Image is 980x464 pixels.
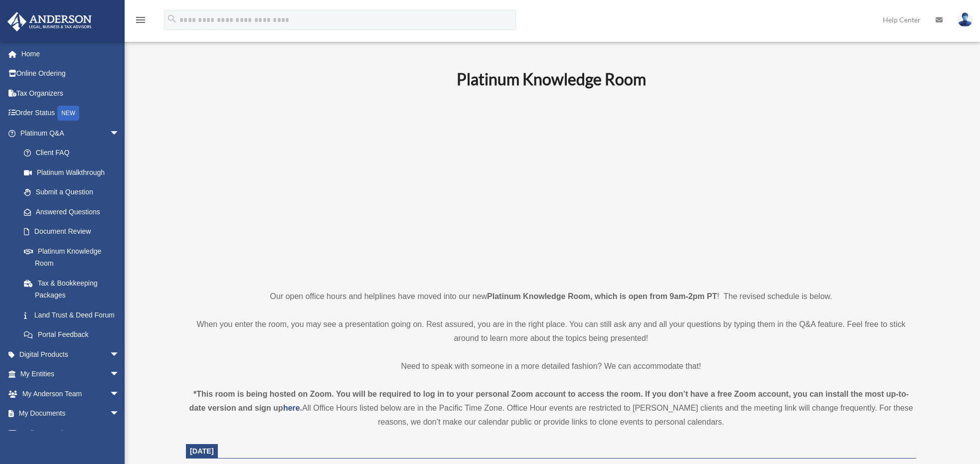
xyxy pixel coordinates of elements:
div: NEW [57,106,79,121]
span: arrow_drop_down [110,364,130,385]
span: arrow_drop_down [110,384,130,404]
a: Home [7,44,135,64]
span: arrow_drop_down [110,404,130,424]
strong: . [300,404,302,412]
a: here [283,404,300,412]
a: Platinum Q&Aarrow_drop_down [7,123,135,143]
a: Tax & Bookkeeping Packages [14,273,135,305]
span: arrow_drop_down [110,123,130,144]
span: arrow_drop_down [110,344,130,365]
a: Online Ordering [7,64,135,84]
img: User Pic [958,12,973,27]
strong: *This room is being hosted on Zoom. You will be required to log in to your personal Zoom account ... [189,390,909,412]
a: Order StatusNEW [7,103,135,124]
a: menu [135,17,147,26]
b: Platinum Knowledge Room [457,69,646,89]
a: Client FAQ [14,143,135,163]
i: search [166,13,177,24]
a: Platinum Knowledge Room [14,241,130,273]
p: Need to speak with someone in a more detailed fashion? We can accommodate that! [186,359,916,373]
iframe: 231110_Toby_KnowledgeRoom [402,103,701,271]
span: [DATE] [190,447,214,455]
p: Our open office hours and helplines have moved into our new ! The revised schedule is below. [186,290,916,304]
a: Portal Feedback [14,325,135,345]
a: My Anderson Teamarrow_drop_down [7,384,135,404]
a: Submit a Question [14,182,135,202]
a: Document Review [14,222,135,242]
a: Online Learningarrow_drop_down [7,423,135,443]
a: Digital Productsarrow_drop_down [7,344,135,364]
a: My Entitiesarrow_drop_down [7,364,135,384]
strong: Platinum Knowledge Room, which is open from 9am-2pm PT [487,292,717,301]
a: My Documentsarrow_drop_down [7,404,135,424]
span: arrow_drop_down [110,423,130,444]
a: Tax Organizers [7,83,135,103]
p: When you enter the room, you may see a presentation going on. Rest assured, you are in the right ... [186,317,916,345]
div: All Office Hours listed below are in the Pacific Time Zone. Office Hour events are restricted to ... [186,387,916,429]
img: Anderson Advisors Platinum Portal [4,12,95,31]
a: Land Trust & Deed Forum [14,305,135,325]
i: menu [135,14,147,26]
a: Answered Questions [14,202,135,222]
a: Platinum Walkthrough [14,162,135,182]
